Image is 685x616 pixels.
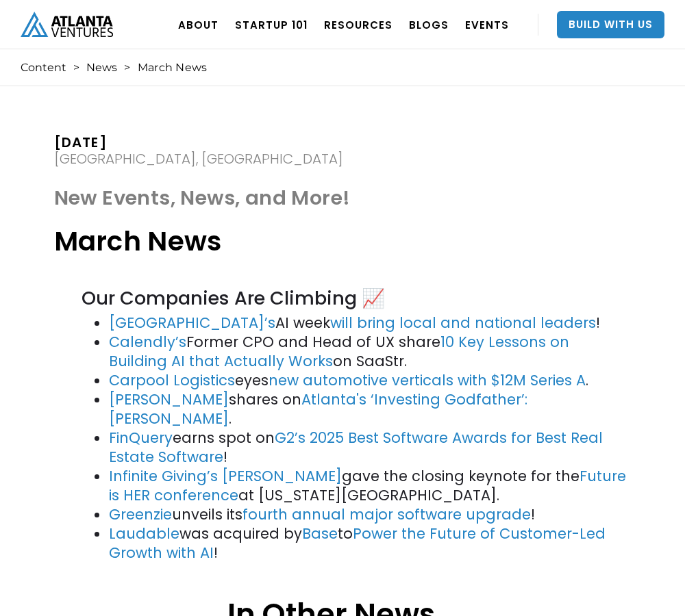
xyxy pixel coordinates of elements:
[138,61,208,75] div: March News
[178,5,219,44] a: ABOUT
[302,524,338,543] a: Base
[109,466,218,486] a: Infinite Giving’s
[54,152,343,166] div: [GEOGRAPHIC_DATA], [GEOGRAPHIC_DATA]
[109,389,229,409] a: [PERSON_NAME]
[109,428,603,467] a: G2’s 2025 Best Software Awards for Best Real Estate Software
[109,428,173,448] a: FinQuery
[86,61,117,75] a: News
[109,370,235,390] a: Carpool Logistics
[109,466,626,505] a: Future is HER conference
[54,136,343,149] div: [DATE]
[109,428,627,467] li: earns spot on !
[124,61,130,75] div: >
[465,5,509,44] a: EVENTS
[109,505,627,524] li: unveils its !
[222,466,342,486] a: [PERSON_NAME]
[109,332,186,352] a: Calendly’s
[269,370,586,390] a: new automotive verticals with $12M Series A
[54,186,632,217] h1: New Events, News, and More!
[557,11,664,38] a: Build With Us
[235,5,308,44] a: Startup 101
[109,332,569,371] a: 10 Key Lessons on Building AI that Actually Works
[324,5,393,44] a: RESOURCES
[409,5,449,44] a: BLOGS
[109,467,627,505] li: gave the closing keynote for the at [US_STATE][GEOGRAPHIC_DATA].
[242,504,531,524] a: fourth annual major software upgrade
[109,524,627,563] li: was acquired by to !
[109,313,275,333] a: [GEOGRAPHIC_DATA]’s
[82,290,627,307] h3: Our Companies Are Climbing 📈
[109,333,627,371] li: Former CPO and Head of UX share on SaaStr.
[21,61,66,75] a: Content
[109,389,527,428] a: Atlanta's ‘Investing Godfather’: [PERSON_NAME]
[109,524,179,543] a: Laudable
[54,224,632,259] h1: March News
[109,371,627,390] li: eyes .
[109,504,172,524] a: Greenzie
[109,390,627,428] li: shares on .
[73,61,79,75] div: >
[330,313,596,333] a: will bring local and national leaders
[109,313,627,333] li: AI week !
[109,524,606,563] a: Power the Future of Customer-Led Growth with AI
